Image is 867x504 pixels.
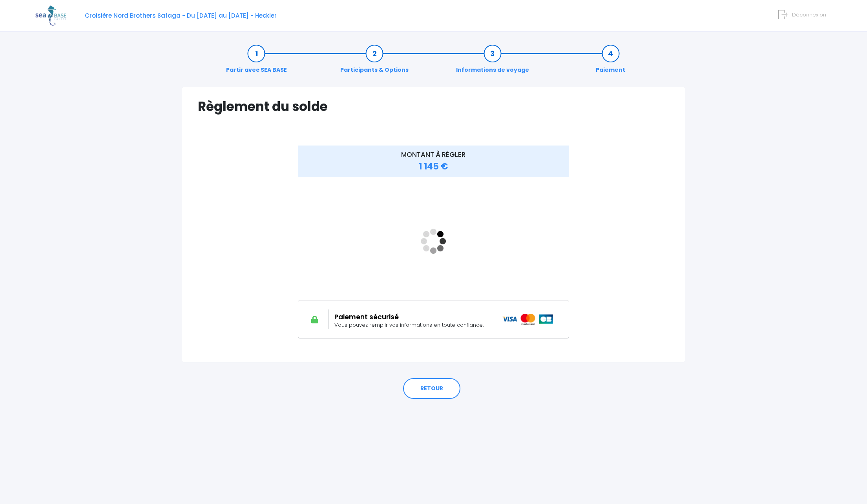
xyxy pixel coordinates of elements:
a: RETOUR [403,378,460,399]
span: Croisière Nord Brothers Safaga - Du [DATE] au [DATE] - Heckler [85,11,277,20]
img: icons_paiement_securise@2x.png [502,314,554,325]
span: MONTANT À RÉGLER [401,150,465,159]
span: Vous pouvez remplir vos informations en toute confiance. [334,321,484,329]
h2: Paiement sécurisé [334,313,491,321]
a: Participants & Options [336,49,413,74]
a: Informations de voyage [452,49,533,74]
span: 1 145 € [419,160,448,173]
h1: Règlement du solde [198,99,669,114]
iframe: <!-- //required --> [298,182,569,300]
a: Partir avec SEA BASE [222,49,291,74]
span: Déconnexion [792,11,826,18]
a: Paiement [592,49,629,74]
